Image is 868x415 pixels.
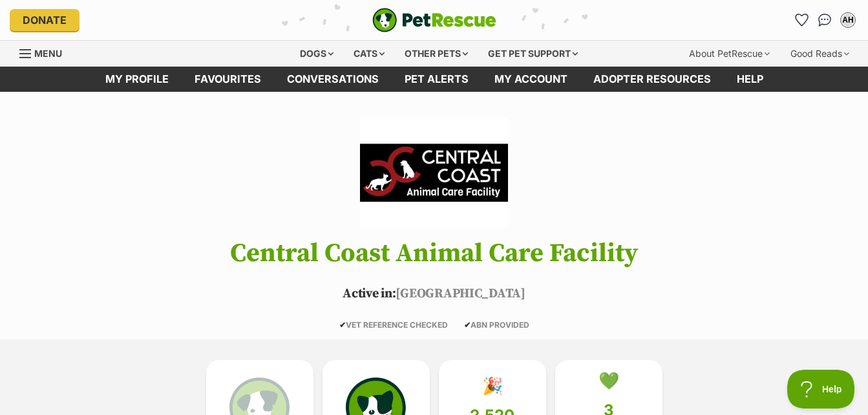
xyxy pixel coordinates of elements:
[339,320,346,330] icon: ✔
[274,67,392,92] a: conversations
[464,320,471,330] icon: ✔
[372,8,496,32] a: PetRescue
[580,67,724,92] a: Adopter resources
[182,67,274,92] a: Favourites
[482,67,580,92] a: My account
[339,320,448,330] span: VET REFERENCE CHECKED
[787,370,855,409] iframe: Help Scout Beacon - Open
[19,41,71,64] a: Menu
[92,67,182,92] a: My profile
[343,286,396,302] span: Active in:
[680,41,779,67] div: About PetRescue
[791,10,812,30] a: Favourites
[392,67,482,92] a: Pet alerts
[10,9,79,31] a: Donate
[464,320,529,330] span: ABN PROVIDED
[598,371,619,390] div: 💚
[724,67,776,92] a: Help
[372,8,496,32] img: logo-e224e6f780fb5917bec1dbf3a21bbac754714ae5b6737aabdf751b685950b380.svg
[818,14,832,27] img: chat-41dd97257d64d25036548639549fe6c8038ab92f7586957e7f3b1b290dea8141.svg
[814,10,835,30] a: Conversations
[838,10,858,30] button: My account
[396,41,477,67] div: Other pets
[791,10,858,30] ul: Account quick links
[344,41,394,67] div: Cats
[34,48,62,59] span: Menu
[291,41,343,67] div: Dogs
[842,14,854,27] div: AH
[482,376,503,396] div: 🎉
[479,41,587,67] div: Get pet support
[360,118,507,228] img: Central Coast Animal Care Facility
[781,41,858,67] div: Good Reads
